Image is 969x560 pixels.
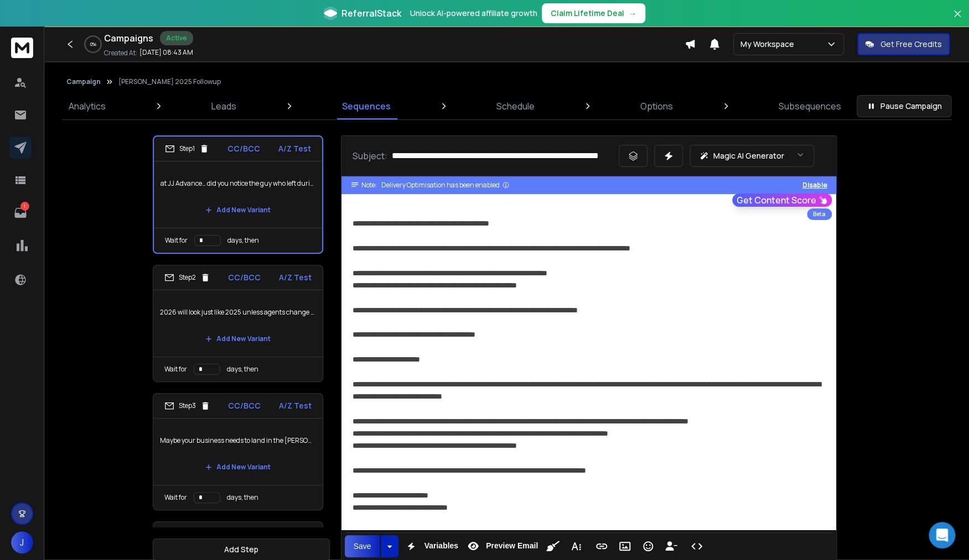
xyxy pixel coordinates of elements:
div: Beta [807,208,832,220]
p: Get Free Credits [880,39,942,50]
p: days, then [227,493,258,502]
a: Subsequences [772,93,848,119]
button: Add New Variant [196,199,279,221]
p: CC/BCC [227,143,260,154]
a: Leads [205,93,243,119]
div: Step 1 [165,144,209,154]
p: Analytics [69,100,106,113]
p: 0 % [90,41,96,48]
button: Add New Variant [196,328,279,350]
a: Schedule [490,93,541,119]
button: Emoticons [638,535,659,557]
button: Get Content Score [732,193,832,207]
p: days, then [227,236,259,245]
p: Created At: [104,49,137,57]
p: Subject: [353,149,387,163]
p: days, then [227,365,258,374]
p: CC/BCC [228,400,261,411]
p: Wait for [165,236,188,245]
button: Clean HTML [542,535,563,557]
button: Insert Image (⌘P) [614,535,635,557]
button: Code View [686,535,707,557]
span: ReferralStack [341,7,401,20]
h1: Campaigns [104,32,153,45]
li: Step3CC/BCCA/Z TestMaybe your business needs to land in the [PERSON_NAME]Add New VariantWait ford... [153,393,323,510]
span: Variables [422,541,460,551]
button: Close banner [950,7,965,33]
a: Options [634,93,680,119]
p: Sequences [342,100,391,113]
p: 2026 will look just like 2025 unless agents change this [160,297,316,328]
button: More Text [566,535,587,557]
p: Schedule [496,100,535,113]
a: Analytics [62,93,112,119]
div: Open Intercom Messenger [929,522,955,548]
p: Subsequences [779,100,841,113]
button: J [11,531,33,553]
span: → [629,8,636,19]
p: Wait for [164,365,187,374]
span: Preview Email [484,541,540,551]
p: [DATE] 08:43 AM [139,48,193,57]
p: Magic AI Generator [713,150,784,161]
p: Maybe your business needs to land in the [PERSON_NAME] [160,425,316,456]
button: Pause Campaign [857,95,951,117]
button: Insert Unsubscribe Link [661,535,682,557]
p: Leads [211,100,236,113]
button: Campaign [66,77,101,86]
p: [PERSON_NAME] 2025 Followup [118,77,221,86]
button: Save [345,535,380,557]
p: CC/BCC [228,272,261,283]
div: Delivery Optimisation has been enabled [381,181,510,190]
button: Insert Link (⌘K) [591,535,612,557]
button: Claim Lifetime Deal→ [542,3,645,23]
li: Step2CC/BCCA/Z Test2026 will look just like 2025 unless agents change thisAdd New VariantWait for... [153,265,323,382]
p: Unlock AI-powered affiliate growth [410,8,537,19]
p: A/Z Test [278,143,311,154]
div: Active [160,31,193,45]
button: Magic AI Generator [690,145,814,167]
button: Preview Email [463,535,540,557]
p: My Workspace [740,39,799,50]
p: A/Z Test [279,400,312,411]
button: Disable [802,181,827,190]
div: Step 3 [164,401,210,411]
button: Get Free Credits [857,33,950,55]
p: Wait for [164,493,187,502]
div: Step 2 [164,273,210,282]
span: Note: [361,181,377,190]
p: at JJ Advance… did you notice the guy who left during my talk? [160,168,315,199]
p: A/Z Test [279,272,312,283]
button: Add New Variant [196,456,279,478]
li: Step1CC/BCCA/Z Testat JJ Advance… did you notice the guy who left during my talk?Add New VariantW... [153,135,323,254]
a: Sequences [335,93,397,119]
button: Variables [401,535,460,557]
p: Options [640,100,673,113]
a: 1 [9,202,32,224]
p: 1 [20,202,29,211]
